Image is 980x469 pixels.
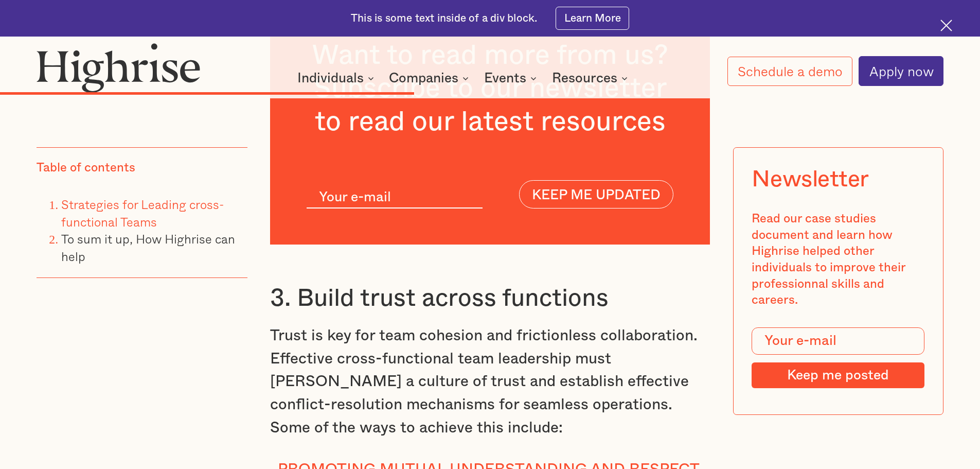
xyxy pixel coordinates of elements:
[484,72,540,84] div: Events
[389,72,458,84] div: Companies
[61,229,235,266] a: To sum it up, How Highrise can help
[307,180,673,209] form: current-ascender-article-subscribe-form
[351,11,537,26] div: This is some text inside of a div block.
[297,72,364,84] div: Individuals
[389,72,472,84] div: Companies
[297,72,377,84] div: Individuals
[752,211,924,309] div: Read our case studies document and learn how Highrise helped other individuals to improve their p...
[37,43,200,92] img: Highrise logo
[519,180,673,209] input: KEEP ME UPDATED
[552,72,617,84] div: Resources
[752,327,924,355] input: Your e-mail
[752,362,924,388] input: Keep me posted
[270,324,710,439] p: Trust is key for team cohesion and frictionless collaboration. Effective cross-functional team le...
[752,327,924,388] form: Modal Form
[307,189,483,209] input: Your e-mail
[752,166,869,193] div: Newsletter
[859,56,943,86] a: Apply now
[270,283,710,314] h3: 3. Build trust across functions
[552,72,631,84] div: Resources
[556,7,629,30] a: Learn More
[727,57,853,86] a: Schedule a demo
[37,160,135,177] div: Table of contents
[940,20,952,31] img: Cross icon
[61,195,224,231] a: Strategies for Leading cross-functional Teams
[484,72,526,84] div: Events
